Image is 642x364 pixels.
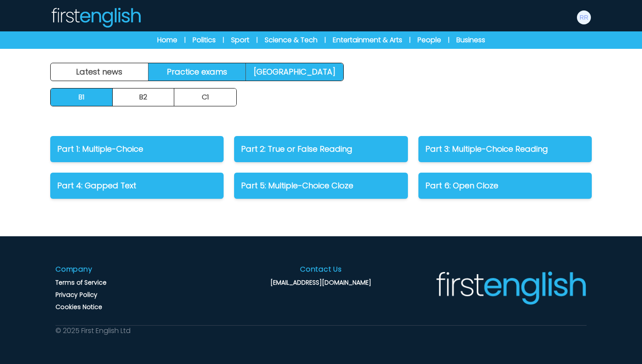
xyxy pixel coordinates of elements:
[324,36,326,44] span: |
[434,270,587,305] img: Company Logo
[55,290,97,299] a: Privacy Policy
[425,143,585,155] p: Part 3: Multiple-Choice Reading
[174,88,236,106] a: C1
[300,264,342,275] h3: Contact Us
[409,36,411,44] span: |
[55,326,131,336] p: © 2025 First English Ltd
[448,36,449,44] span: |
[241,180,400,192] p: Part 5: Multiple-Choice Cloze
[51,88,113,106] a: B1
[50,173,224,199] a: Part 4: Gapped Text
[256,36,258,44] span: |
[184,36,186,44] span: |
[241,143,400,155] p: Part 2: True or False Reading
[50,136,224,162] a: Part 1: Multiple-Choice
[148,63,246,81] a: Practice exams
[234,136,407,162] a: Part 2: True or False Reading
[418,173,592,199] a: Part 6: Open Cloze
[333,35,402,45] a: Entertainment & Arts
[265,35,318,45] a: Science & Tech
[246,63,343,81] a: [GEOGRAPHIC_DATA]
[51,63,148,81] a: Latest news
[231,35,249,45] a: Sport
[57,180,217,192] p: Part 4: Gapped Text
[418,35,441,45] a: People
[50,7,141,28] img: Logo
[193,35,216,45] a: Politics
[55,264,93,275] h3: Company
[55,303,102,311] a: Cookies Notice
[418,136,592,162] a: Part 3: Multiple-Choice Reading
[577,10,591,24] img: robo robo
[113,88,175,106] a: B2
[425,180,585,192] p: Part 6: Open Cloze
[157,35,177,45] a: Home
[234,173,407,199] a: Part 5: Multiple-Choice Cloze
[456,35,485,45] a: Business
[55,278,107,287] a: Terms of Service
[223,36,224,44] span: |
[57,143,217,155] p: Part 1: Multiple-Choice
[270,278,371,287] a: [EMAIL_ADDRESS][DOMAIN_NAME]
